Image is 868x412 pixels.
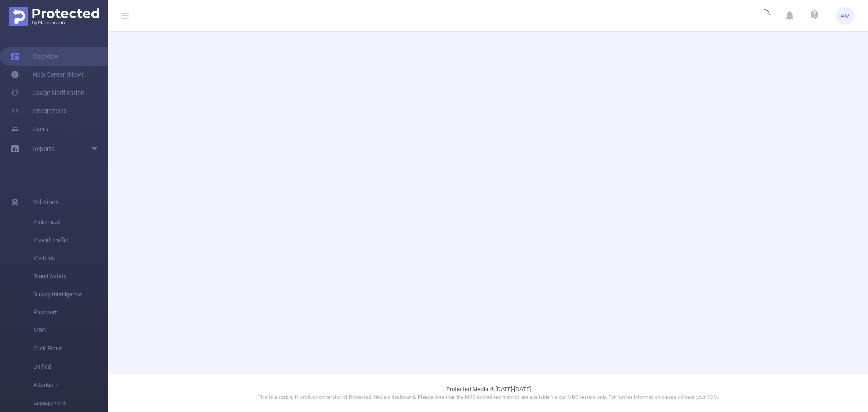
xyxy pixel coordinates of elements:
[11,102,67,120] a: Integrations
[840,7,850,25] span: AM
[33,303,108,322] span: Passport
[131,394,845,402] p: This is a stable, in production version of Protected Media's dashboard. Please note that the MRC ...
[33,249,108,267] span: Visibility
[33,193,59,211] span: Solutions
[11,66,84,84] a: Help Center (New)
[33,285,108,303] span: Supply Intelligence
[11,47,58,66] a: Overview
[33,145,55,152] span: Reports
[33,213,108,231] span: Anti-Fraud
[11,120,48,138] a: Users
[33,394,108,412] span: Engagement
[9,7,99,26] img: Protected Media
[33,140,55,158] a: Reports
[33,358,108,376] span: Unified
[108,374,868,412] footer: Protected Media © [DATE]-[DATE]
[33,231,108,249] span: Invalid Traffic
[11,84,85,102] a: Usage Notification
[33,267,108,285] span: Brand Safety
[33,340,108,358] span: Click Fraud
[33,322,108,340] span: MRC
[759,9,770,22] i: icon: loading
[33,376,108,394] span: Attention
